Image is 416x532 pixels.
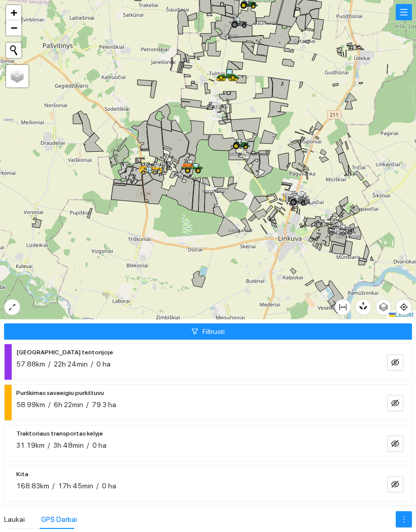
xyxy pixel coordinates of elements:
button: eye-invisible [387,436,403,452]
span: 168.83km [16,482,49,490]
span: 0 ha [102,482,116,490]
span: / [48,441,50,449]
span: − [11,21,17,34]
span: eye-invisible [391,399,399,409]
span: 57.88km [16,360,45,368]
span: [GEOGRAPHIC_DATA] teritorijoje [16,346,113,358]
span: / [91,360,93,368]
span: / [86,401,89,409]
div: GPS Darbai [41,514,77,525]
span: expand-alt [5,303,20,311]
button: more [396,511,412,527]
span: column-width [335,303,351,311]
a: Zoom in [6,5,21,20]
span: Purškimas savaeigiu purkštuvu [16,387,104,399]
span: Kita [16,468,28,480]
button: eye-invisible [387,395,403,411]
span: / [52,482,55,490]
span: eye-invisible [391,440,399,449]
span: / [96,482,99,490]
span: 79.3 ha [92,401,116,409]
button: aim [396,299,412,315]
a: Leaflet [389,311,413,318]
span: 22h 24min [54,360,88,368]
span: 0 ha [96,360,111,368]
span: eye-invisible [391,480,399,490]
a: Zoom out [6,20,21,36]
button: eye-invisible [387,354,403,371]
span: / [48,360,51,368]
button: filterFiltruoti [4,323,412,340]
div: Laukai [4,514,25,525]
button: menu [396,4,412,20]
span: 58.99km [16,401,45,409]
span: 17h 45min [58,482,93,490]
span: + [11,6,17,19]
span: eye-invisible [391,358,399,368]
button: column-width [335,299,351,315]
span: filter [191,328,198,336]
span: Filtruoti [202,326,225,337]
span: more [396,515,411,523]
span: aim [396,303,411,311]
span: / [87,441,89,449]
button: expand-alt [4,299,20,315]
span: / [48,401,51,409]
span: 6h 22min [54,401,83,409]
span: 31.19km [16,441,45,449]
span: 3h 48min [53,441,84,449]
button: Initiate a new search [6,43,21,58]
span: Traktoriaus transportas kelyje [16,427,103,440]
span: 0 ha [92,441,107,449]
button: eye-invisible [387,476,403,492]
a: Layers [6,65,28,87]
